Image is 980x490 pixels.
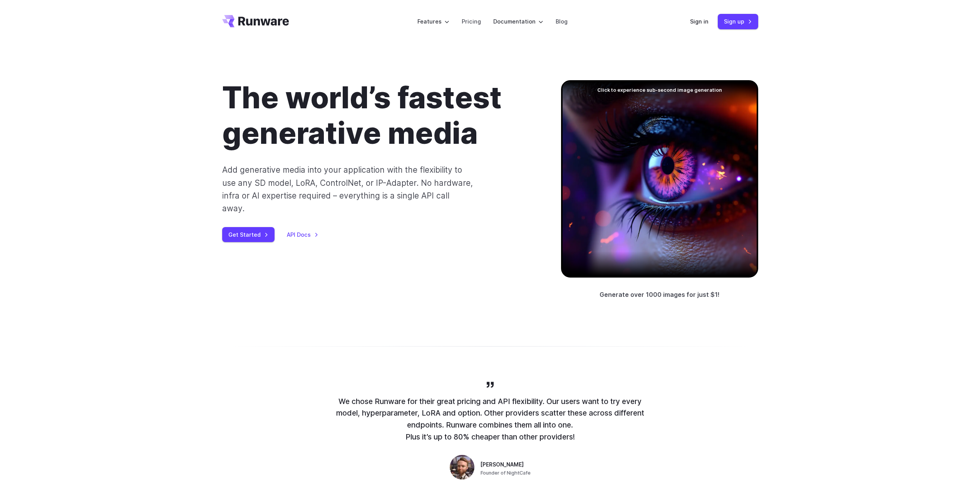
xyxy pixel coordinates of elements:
a: Pricing [462,17,481,26]
p: Generate over 1000 images for just $1! [600,290,720,300]
a: Get Started [222,227,275,242]
p: Add generative media into your application with the flexibility to use any SD model, LoRA, Contro... [222,163,474,215]
a: Sign in [690,17,709,26]
a: Blog [556,17,568,26]
h1: The world’s fastest generative media [222,80,536,151]
a: API Docs [287,230,318,239]
label: Documentation [493,17,543,26]
p: We chose Runware for their great pricing and API flexibility. Our users want to try every model, ... [336,396,644,443]
a: Go to / [222,15,289,27]
label: Features [417,17,449,26]
a: Sign up [718,14,758,29]
span: Founder of NightCafe [481,469,531,477]
img: Person [450,455,474,480]
span: [PERSON_NAME] [481,461,524,469]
